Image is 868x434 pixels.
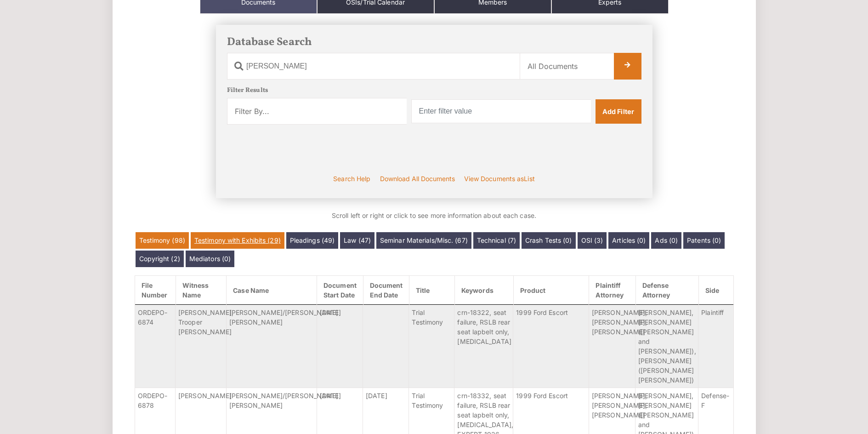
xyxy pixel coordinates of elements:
span: ORDEPO-6878 [138,392,168,409]
a: Mediators (0) [186,251,234,267]
a: Technical (7) [473,232,520,249]
a: Title [409,281,454,300]
span: [PERSON_NAME], [PERSON_NAME], [PERSON_NAME] [592,392,647,419]
span: Trial Testimony [412,308,443,326]
a: Patents (0) [683,232,725,249]
a: Testimony (98) [136,232,189,249]
span: Plaintiff [701,308,724,316]
a: Ads (0) [651,232,681,249]
a: View Documents asList [462,172,537,185]
span: [DATE] [366,392,387,400]
h5: Filter Results [227,87,641,95]
span: [DATE] [320,308,341,316]
a: Document End Date [363,276,408,304]
a: Pleadings (49) [286,232,338,249]
a: Articles (0) [608,232,649,249]
span: ORDEPO-6874 [138,308,168,326]
a: Keywords [454,281,513,300]
a: File Number [135,276,176,304]
a: Crash Tests (0) [522,232,576,249]
tr: The above-captioned case coming on for hearing at the Monday, March 16, 2015 Civil Session of the... [135,305,774,388]
h3: Database Search [227,36,641,49]
span: Defense-F [701,392,729,409]
span: [PERSON_NAME]/[PERSON_NAME] [PERSON_NAME] [229,308,339,326]
a: Seminar Materials/Misc. (67) [376,232,471,249]
a: Plaintiff Attorney [589,276,635,304]
span: [PERSON_NAME] [178,392,232,400]
a: Witness Name [176,276,226,304]
a: Testimony with Exhibits (29) [191,232,284,249]
a: Product [513,281,589,300]
span: 1999 Ford Escort [516,392,568,400]
span: [PERSON_NAME], [PERSON_NAME] ([PERSON_NAME] and [PERSON_NAME]), [PERSON_NAME] ([PERSON_NAME] [PER... [638,308,696,384]
input: Download All Documents [378,172,457,185]
span: Trial Testimony [412,392,443,409]
a: Copyright (2) [136,251,184,267]
a: Side [698,281,733,300]
span: [PERSON_NAME], [PERSON_NAME], [PERSON_NAME] [592,308,647,336]
span: List [524,175,534,183]
span: [PERSON_NAME]/[PERSON_NAME] [PERSON_NAME] [229,392,339,409]
a: Law (47) [340,232,374,249]
a: Case Name [227,281,317,300]
span: [PERSON_NAME], Trooper [PERSON_NAME] [178,308,233,336]
a: Defense Attorney [635,276,698,304]
input: Enter filter value [411,99,591,123]
a: Add Filter [596,99,641,123]
p: Scroll left or right or click to see more information about each case. [135,209,734,222]
a: Document Start Date [317,276,363,304]
span: crn-18322, seat failure, RSLB rear seat lapbelt only, [MEDICAL_DATA] [457,308,511,345]
a: OSI (3) [578,232,607,249]
a: Search Help [331,172,372,185]
span: 1999 Ford Escort [516,308,568,316]
span: [DATE] [320,392,341,400]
